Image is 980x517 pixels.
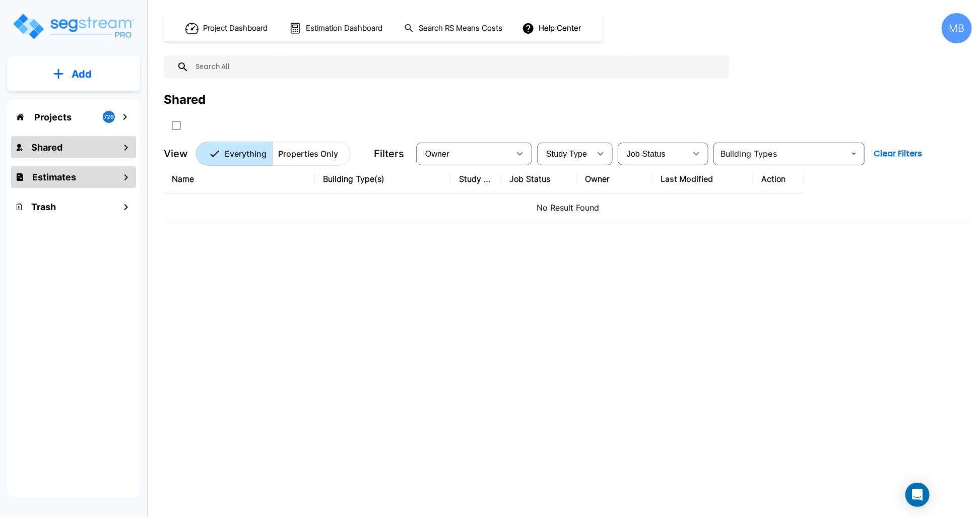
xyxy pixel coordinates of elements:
button: Estimation Dashboard [285,18,388,39]
span: Job Status [627,150,666,158]
th: Action [753,165,804,193]
div: Platform [196,142,351,166]
button: Properties Only [272,142,351,166]
div: MB [942,13,972,43]
span: Owner [425,150,449,158]
div: Select [620,140,686,168]
h1: Project Dashboard [203,23,268,34]
th: Owner [577,165,652,193]
th: Study Type [451,165,501,193]
th: Job Status [501,165,577,193]
div: Select [418,140,510,168]
button: Open [847,147,861,161]
p: Projects [34,110,72,124]
button: Everything [196,142,273,166]
button: SelectAll [166,115,186,136]
div: Select [539,140,591,168]
p: Add [72,67,92,82]
input: Building Types [716,147,845,161]
p: Properties Only [278,148,338,160]
h1: Search RS Means Costs [419,23,502,34]
th: Building Type(s) [315,165,451,193]
p: Everything [225,148,267,160]
span: Study Type [546,150,587,158]
h1: Estimates [32,170,76,184]
th: Name [164,165,315,193]
button: Add [7,59,140,89]
h1: Shared [31,141,62,154]
div: Shared [164,91,206,109]
p: No Result Found [172,202,964,214]
button: Help Center [520,19,585,38]
input: Search All [189,55,725,79]
button: Search RS Means Costs [400,19,508,38]
img: Logo [12,12,135,41]
p: Filters [374,146,404,161]
button: Project Dashboard [181,17,273,39]
p: View [164,146,188,161]
p: 726 [104,113,114,121]
th: Last Modified [652,165,753,193]
h1: Estimation Dashboard [306,23,382,34]
button: Clear Filters [870,144,926,164]
div: Open Intercom Messenger [905,483,930,507]
h1: Trash [31,200,56,214]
